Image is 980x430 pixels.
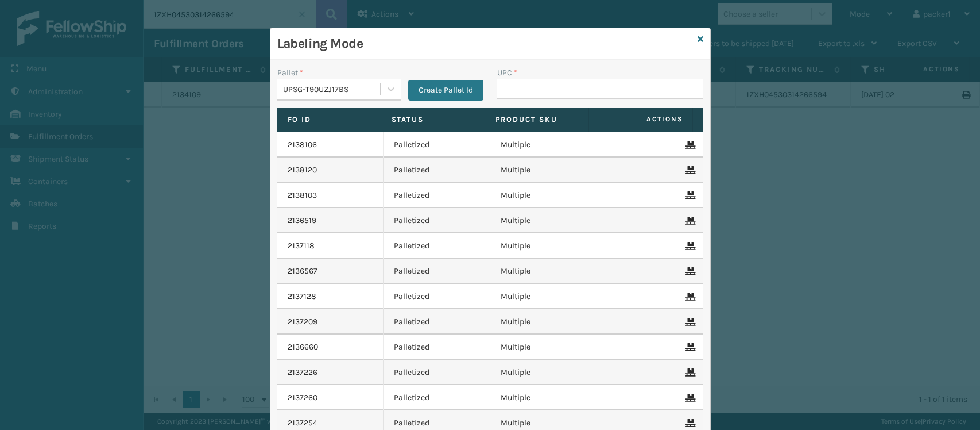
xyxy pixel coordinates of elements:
[277,35,693,52] h3: Labeling Mode
[497,67,517,79] label: UPC
[384,284,490,309] td: Palletized
[490,284,597,309] td: Multiple
[490,360,597,385] td: Multiple
[685,267,692,275] i: Remove From Pallet
[288,190,317,201] a: 2138103
[384,208,490,233] td: Palletized
[288,417,317,429] a: 2137254
[288,164,317,176] a: 2138120
[685,242,692,250] i: Remove From Pallet
[490,183,597,208] td: Multiple
[490,208,597,233] td: Multiple
[384,335,490,360] td: Palletized
[490,259,597,284] td: Multiple
[384,385,490,410] td: Palletized
[384,360,490,385] td: Palletized
[490,132,597,158] td: Multiple
[288,291,316,302] a: 2137128
[288,240,315,252] a: 2137118
[490,385,597,410] td: Multiple
[685,419,692,427] i: Remove From Pallet
[685,343,692,351] i: Remove From Pallet
[288,367,317,378] a: 2137226
[685,141,692,149] i: Remove From Pallet
[277,67,303,79] label: Pallet
[685,166,692,174] i: Remove From Pallet
[490,158,597,183] td: Multiple
[384,183,490,208] td: Palletized
[592,110,690,129] span: Actions
[685,293,692,301] i: Remove From Pallet
[384,132,490,158] td: Palletized
[384,233,490,259] td: Palletized
[288,316,317,328] a: 2137209
[408,80,483,101] button: Create Pallet Id
[685,394,692,402] i: Remove From Pallet
[384,259,490,284] td: Palletized
[384,309,490,335] td: Palletized
[685,318,692,326] i: Remove From Pallet
[490,309,597,335] td: Multiple
[288,114,370,125] label: Fo Id
[490,335,597,360] td: Multiple
[685,368,692,377] i: Remove From Pallet
[392,114,474,125] label: Status
[288,139,317,151] a: 2138106
[288,392,317,404] a: 2137260
[288,266,317,277] a: 2136567
[283,83,381,95] div: UPSG-T90UZJ17BS
[384,158,490,183] td: Palletized
[495,114,578,125] label: Product SKU
[685,191,692,199] i: Remove From Pallet
[490,233,597,259] td: Multiple
[288,341,318,353] a: 2136660
[685,217,692,225] i: Remove From Pallet
[288,215,316,226] a: 2136519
